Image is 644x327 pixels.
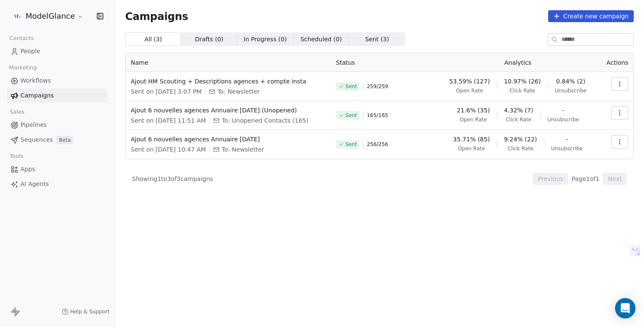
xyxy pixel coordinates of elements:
[458,145,485,152] span: Open Rate
[20,47,40,56] span: People
[14,14,20,20] img: logo_orange.svg
[457,106,490,115] span: 21.6% (35)
[615,298,635,318] div: Open Intercom Messenger
[62,308,109,315] a: Help & Support
[7,118,108,132] a: Pipelines
[449,77,490,86] span: 53.59% (127)
[195,35,224,44] span: Drafts ( 0 )
[34,49,41,56] img: tab_domain_overview_orange.svg
[244,35,287,44] span: In Progress ( 0 )
[6,106,28,118] span: Sales
[504,106,533,115] span: 4.32% (7)
[125,10,188,22] span: Campaigns
[132,175,213,183] span: Showing 1 to 3 of 3 campaigns
[131,106,326,115] span: Ajout 6 nouvelles agences Annuaire [DATE] (Unopened)
[460,116,487,123] span: Open Rate
[106,50,130,56] div: Mots-clés
[506,116,531,123] span: Click Rate
[603,173,627,185] button: Next
[7,133,108,147] a: SequencesBeta
[131,135,326,143] span: Ajout 6 nouvelles agences Annuaire [DATE]
[367,83,388,90] span: 259 / 259
[345,83,357,90] span: Sent
[217,87,260,96] span: To: Newsletter
[7,177,108,191] a: AI Agents
[598,53,633,72] th: Actions
[533,173,568,185] button: Previous
[97,49,103,56] img: tab_keywords_by_traffic_grey.svg
[20,135,53,144] span: Sequences
[453,135,490,143] span: 35.71% (85)
[551,145,583,152] span: Unsubscribe
[562,106,564,115] span: -
[345,141,357,148] span: Sent
[131,145,206,154] span: Sent on [DATE] 10:47 AM
[131,87,201,96] span: Sent on [DATE] 3:07 PM
[22,22,96,29] div: Domaine: [DOMAIN_NAME]
[548,10,634,22] button: Create new campaign
[504,77,541,86] span: 10.97% (26)
[566,135,568,143] span: -
[367,141,388,148] span: 256 / 256
[6,61,40,74] span: Marketing
[437,53,598,72] th: Analytics
[331,53,437,72] th: Status
[456,87,483,94] span: Open Rate
[504,135,537,143] span: 9.24% (22)
[20,165,35,174] span: Apps
[572,175,599,183] span: Page 1 of 1
[10,9,86,23] button: ModelGlance
[44,50,66,56] div: Domaine
[367,112,388,119] span: 165 / 165
[365,35,389,44] span: Sent ( 3 )
[131,77,326,86] span: Ajout HM Scouting + Descriptions agences + compte insta
[6,150,27,163] span: Tools
[7,74,108,88] a: Workflows
[509,87,535,94] span: Click Rate
[20,76,51,85] span: Workflows
[6,32,37,45] span: Contacts
[7,162,108,176] a: Apps
[20,180,49,189] span: AI Agents
[300,35,342,44] span: Scheduled ( 0 )
[221,145,264,154] span: To: Newsletter
[14,22,20,29] img: website_grey.svg
[12,11,22,21] img: Group%2011.png
[547,116,579,123] span: Unsubscribe
[556,77,585,86] span: 0.84% (2)
[56,136,73,144] span: Beta
[345,112,357,119] span: Sent
[221,116,308,125] span: To: Unopened Contacts (165)
[126,53,331,72] th: Name
[508,145,533,152] span: Click Rate
[131,116,206,125] span: Sent on [DATE] 11:51 AM
[24,14,42,20] div: v 4.0.25
[70,308,109,315] span: Help & Support
[20,120,47,129] span: Pipelines
[20,91,54,100] span: Campaigns
[26,11,75,22] span: ModelGlance
[7,89,108,103] a: Campaigns
[555,87,586,94] span: Unsubscribe
[7,44,108,58] a: People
